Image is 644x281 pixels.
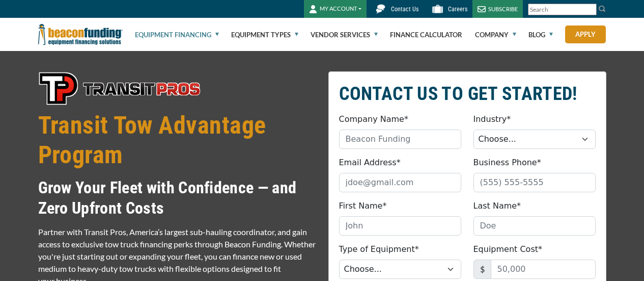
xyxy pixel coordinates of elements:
[390,18,462,51] a: Finance Calculator
[473,157,541,169] label: Business Phone*
[339,243,419,256] label: Type of Equipment*
[339,216,461,236] input: John
[339,113,408,125] label: Company Name*
[473,173,596,192] input: (555) 555-5555
[38,111,316,170] h1: Transit Tow Advantage Program
[38,71,201,106] img: Transit Pros Logo
[473,216,596,236] input: Doe
[475,18,516,51] a: Company
[339,157,401,169] label: Email Address*
[339,82,596,106] h2: CONTACT US TO GET STARTED!
[38,18,123,51] img: Beacon Funding Corporation logo
[448,6,467,13] span: Careers
[473,113,511,125] label: Industry*
[528,18,553,51] a: Blog
[598,5,606,13] img: Search
[473,260,491,279] span: $
[311,18,378,51] a: Vendor Services
[339,200,387,212] label: First Name*
[135,18,219,51] a: Equipment Financing
[339,173,461,192] input: jdoe@gmail.com
[473,243,543,256] label: Equipment Cost*
[391,6,418,13] span: Contact Us
[339,130,461,149] input: Beacon Funding
[38,177,316,218] h3: Grow Your Fleet with Confidence — and Zero Upfront Costs
[491,260,596,279] input: 50,000
[565,25,606,43] a: Apply
[586,6,594,14] a: Clear search text
[528,4,597,15] input: Search
[473,200,521,212] label: Last Name*
[231,18,298,51] a: Equipment Types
